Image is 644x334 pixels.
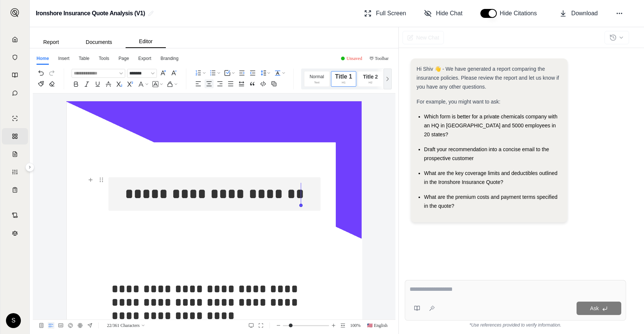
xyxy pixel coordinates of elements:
[590,305,599,311] span: Ask
[99,55,109,65] div: Tools
[105,322,147,329] span: Characters
[347,56,362,61] span: Unsaved
[10,8,19,17] img: Expand sidebar
[308,81,325,84] div: text
[2,31,28,48] a: Home
[361,6,409,21] button: Full Screen
[25,163,34,172] button: Expand sidebar
[2,182,28,198] a: Coverage Table
[362,73,379,80] div: Title 2
[30,36,72,48] button: Report
[556,6,601,21] button: Download
[2,207,28,223] a: Contract Analysis
[6,313,21,328] div: S
[79,55,89,65] div: Table
[36,7,145,20] h2: Ironshore Insurance Quote Analysis (V1)
[349,322,362,329] button: 100%
[375,55,389,62] span: Toolbar
[364,322,390,329] button: 🇱🇷 English
[362,81,379,84] div: h2
[335,81,352,84] div: h1
[376,9,406,18] span: Full Screen
[7,5,22,20] button: Expand sidebar
[338,54,365,63] button: Unsaved
[417,66,559,90] span: Hi Shiv 👋 - We have generated a report comparing the insurance policies. Please review the report...
[2,49,28,66] a: Documents Vault
[2,110,28,127] a: Single Policy
[417,99,501,105] span: For example, you might want to ask:
[424,114,558,137] span: Which form is better for a private chemicals company with an HQ in [GEOGRAPHIC_DATA] and 5000 emp...
[335,73,352,80] div: Title 1
[571,9,598,18] span: Download
[104,322,148,329] button: 22/361Characters
[436,9,463,18] span: Hide Chat
[348,322,362,329] span: 100%
[161,55,179,65] div: Branding
[424,170,558,185] span: What are the key coverage limits and deductibles outlined in the Ironshore Insurance Quote?
[119,55,129,65] div: Page
[2,164,28,180] a: Custom Report
[37,55,49,65] div: Home
[421,6,465,21] button: Hide Chat
[138,55,151,65] div: Export
[2,128,28,144] a: Policy Comparisons
[107,322,113,329] span: 22/
[2,225,28,241] a: Legal Search Engine
[58,55,69,65] div: Insert
[113,322,119,329] span: 361
[126,35,166,48] button: Editor
[577,302,621,315] button: Ask
[308,73,325,80] div: Normal
[72,36,126,48] button: Documents
[2,67,28,83] a: Prompt Library
[424,146,549,161] span: Draft your recommendation into a concise email to the prospective customer
[405,321,626,328] div: *Use references provided to verify information.
[500,9,542,18] span: Hide Citations
[2,85,28,101] a: Chat
[366,54,392,63] button: Toolbar
[2,146,28,162] a: Claim Coverage
[424,194,558,209] span: What are the premium costs and payment terms specified in the quote?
